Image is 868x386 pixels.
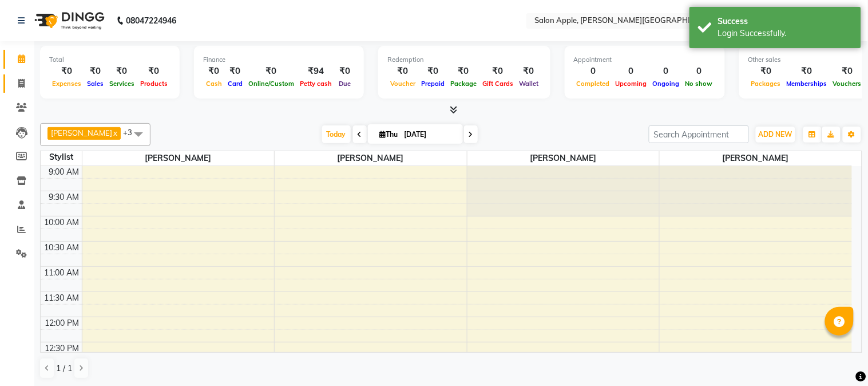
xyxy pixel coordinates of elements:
span: Memberships [784,80,830,88]
span: [PERSON_NAME] [467,151,660,166]
span: Prepaid [418,80,447,88]
span: Upcoming [613,80,650,88]
span: Petty cash [297,80,335,88]
span: Ongoing [650,80,683,88]
div: 9:00 AM [47,166,82,178]
div: 9:30 AM [47,191,82,203]
div: ₹0 [225,65,245,78]
span: [PERSON_NAME] [82,151,275,166]
div: 10:30 AM [42,242,82,254]
span: [PERSON_NAME] [660,151,852,166]
div: 11:00 AM [42,267,82,279]
span: Due [336,80,354,88]
div: ₹0 [106,65,137,78]
div: ₹0 [418,65,447,78]
span: Package [447,80,479,88]
span: Voucher [387,80,418,88]
span: Cash [203,80,225,88]
div: 0 [650,65,683,78]
div: ₹0 [84,65,106,78]
div: Appointment [574,55,716,65]
div: ₹0 [335,65,355,78]
input: Search Appointment [649,125,749,143]
div: ₹94 [297,65,335,78]
div: 11:30 AM [42,292,82,304]
div: ₹0 [203,65,225,78]
div: Stylist [41,151,82,163]
span: Wallet [516,80,541,88]
span: +3 [123,128,141,137]
span: 1 / 1 [56,363,72,375]
div: 10:00 AM [42,216,82,229]
div: Total [49,55,171,65]
div: 12:30 PM [43,342,82,355]
span: Thu [377,130,401,139]
span: [PERSON_NAME] [275,151,467,166]
div: ₹0 [137,65,171,78]
a: x [112,128,117,137]
input: 2025-09-04 [401,126,458,143]
div: 0 [613,65,650,78]
span: Products [137,80,171,88]
span: Completed [574,80,613,88]
div: Finance [203,55,355,65]
div: 0 [574,65,613,78]
div: 12:00 PM [43,317,82,329]
button: ADD NEW [756,127,795,143]
div: ₹0 [447,65,479,78]
div: 0 [683,65,716,78]
span: Expenses [49,80,84,88]
span: Packages [748,80,784,88]
div: ₹0 [516,65,541,78]
div: Login Successfully. [718,27,853,40]
span: Services [106,80,137,88]
div: Success [718,15,853,27]
div: ₹0 [479,65,516,78]
img: logo [29,5,108,37]
div: ₹0 [49,65,84,78]
span: Vouchers [830,80,865,88]
div: ₹0 [784,65,830,78]
div: ₹0 [830,65,865,78]
span: Gift Cards [479,80,516,88]
div: Redemption [387,55,541,65]
span: Today [322,125,351,143]
div: ₹0 [748,65,784,78]
span: ADD NEW [759,130,792,139]
span: Online/Custom [245,80,297,88]
div: ₹0 [387,65,418,78]
b: 08047224946 [126,5,176,37]
span: Sales [84,80,106,88]
span: [PERSON_NAME] [51,128,112,137]
span: Card [225,80,245,88]
span: No show [683,80,716,88]
div: ₹0 [245,65,297,78]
